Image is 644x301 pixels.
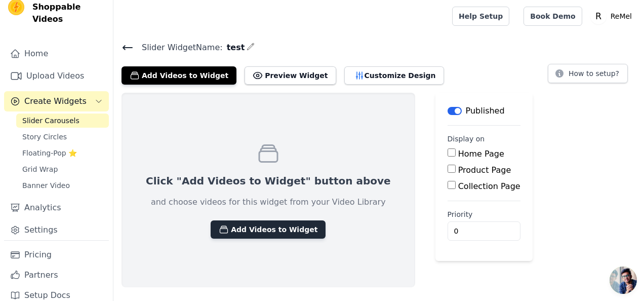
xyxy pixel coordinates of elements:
[610,267,637,294] div: Ouvrir le chat
[16,114,109,128] a: Slider Carousels
[458,149,504,159] label: Home Page
[344,66,444,85] button: Customize Design
[4,91,109,111] button: Create Widgets
[22,116,79,126] span: Slider Carousels
[458,165,511,175] label: Product Page
[22,132,67,142] span: Story Circles
[524,7,582,26] a: Book Demo
[146,174,391,188] p: Click "Add Videos to Widget" button above
[4,44,109,64] a: Home
[590,7,636,25] button: R ReMel
[595,11,601,21] text: R
[22,180,70,191] span: Banner Video
[16,146,109,160] a: Floating-Pop ⭐
[548,64,628,83] button: How to setup?
[22,148,77,158] span: Floating-Pop ⭐
[16,162,109,176] a: Grid Wrap
[458,181,520,191] label: Collection Page
[548,71,628,81] a: How to setup?
[223,42,245,54] span: test
[247,41,255,54] div: Edit Name
[24,95,87,107] span: Create Widgets
[211,220,326,239] button: Add Videos to Widget
[122,66,236,85] button: Add Videos to Widget
[245,66,336,85] button: Preview Widget
[4,245,109,265] a: Pricing
[4,66,109,86] a: Upload Videos
[151,196,386,208] p: and choose videos for this widget from your Video Library
[16,178,109,193] a: Banner Video
[607,7,636,25] p: ReMel
[4,265,109,285] a: Partners
[448,209,520,219] label: Priority
[448,134,485,144] legend: Display on
[4,220,109,240] a: Settings
[16,130,109,144] a: Story Circles
[134,42,223,54] span: Slider Widget Name:
[466,105,505,117] p: Published
[452,7,509,26] a: Help Setup
[4,198,109,218] a: Analytics
[22,164,58,174] span: Grid Wrap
